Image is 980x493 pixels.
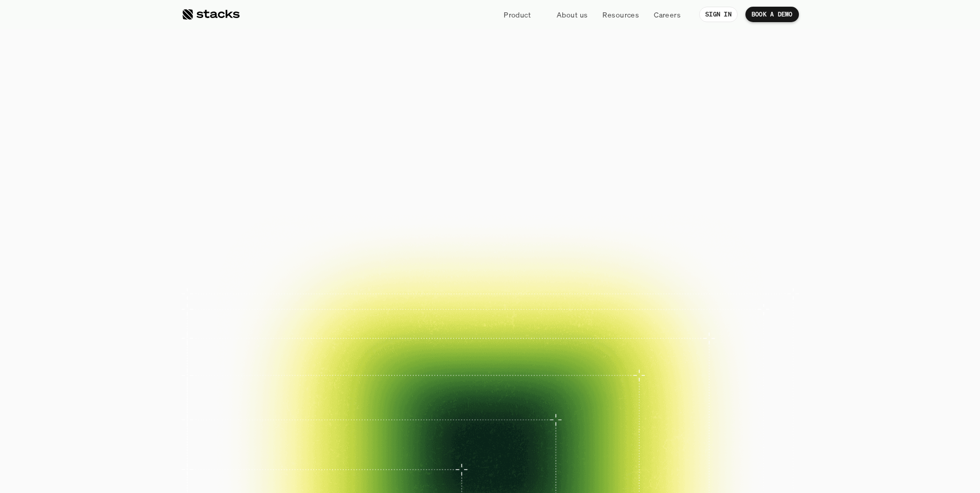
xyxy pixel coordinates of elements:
a: EXPLORE PRODUCT [483,219,593,243]
a: BOOK A DEMO [745,7,799,22]
a: Careers [648,5,687,24]
p: Product [504,9,531,20]
span: The [305,76,382,120]
p: Resources [602,9,639,20]
p: BOOK A DEMO [752,11,793,18]
a: BOOK A DEMO [388,219,477,243]
span: financial [391,76,560,120]
p: SIGN IN [705,11,732,18]
a: About us [550,5,594,24]
p: BOOK A DEMO [405,224,460,238]
a: SIGN IN [699,7,738,22]
p: Close your books faster, smarter, and risk-free with Stacks, the AI tool for accounting teams. [368,176,612,206]
span: Reimagined. [368,120,612,165]
span: close. [568,76,675,120]
p: About us [557,9,587,20]
p: Careers [654,9,681,20]
a: Resources [596,5,645,24]
p: EXPLORE PRODUCT [500,224,575,238]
